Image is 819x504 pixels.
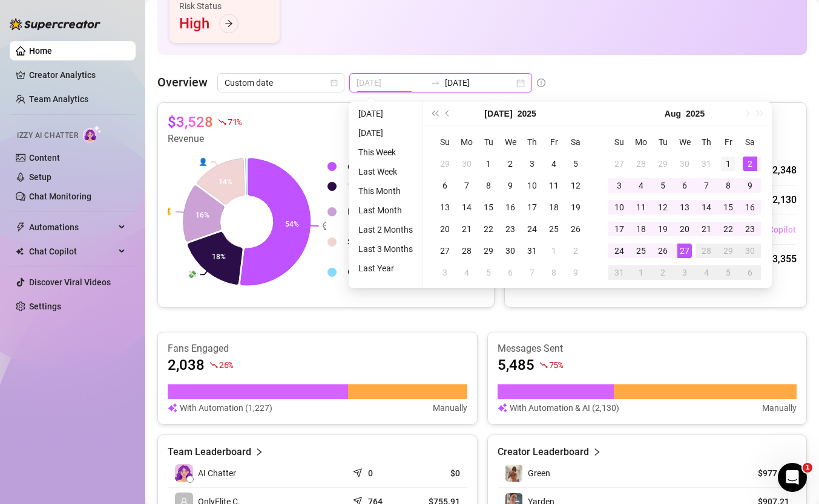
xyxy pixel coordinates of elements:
span: Automations [29,218,115,237]
div: 4 [459,265,474,280]
li: Last Month [354,203,418,218]
div: 2 [743,157,757,171]
td: 2025-07-29 [652,153,674,175]
td: 2025-08-27 [674,240,696,262]
td: 2025-07-13 [434,196,456,218]
div: 6 [503,265,518,280]
div: 12 [656,200,670,215]
div: 5 [568,157,583,171]
td: Other [343,257,413,286]
a: Setup [29,172,51,182]
article: Creator Leaderboard [498,445,589,459]
td: 2025-08-21 [696,218,717,240]
div: 6 [743,265,757,280]
td: 2025-07-22 [478,218,499,240]
div: 17 [612,222,627,236]
article: With Automation (1,227) [180,401,272,415]
th: Su [608,131,630,153]
td: 2025-08-26 [652,240,674,262]
td: 2025-07-01 [478,153,499,175]
td: 2025-07-10 [521,175,543,196]
div: 29 [721,244,735,258]
span: send [353,465,365,477]
span: swap-right [430,78,440,88]
td: 2025-08-22 [717,218,739,240]
div: 24 [612,244,627,258]
td: 2025-06-30 [456,153,478,175]
td: Tips [343,177,413,196]
td: 2025-08-07 [696,175,717,196]
td: 2025-08-09 [739,175,761,196]
article: 2,038 [168,355,205,375]
td: 2025-08-14 [696,196,717,218]
td: 2025-08-24 [608,240,630,262]
td: 2025-09-05 [717,262,739,283]
th: Fr [717,131,739,153]
div: 8 [547,265,561,280]
td: 2025-07-04 [543,153,565,175]
th: Sa [565,131,587,153]
td: 2025-07-24 [521,218,543,240]
a: Creator Analytics [29,65,126,85]
li: [DATE] [354,106,418,121]
td: 2025-08-07 [521,262,543,283]
span: Izzy AI Chatter [17,130,78,141]
td: 2025-07-27 [608,153,630,175]
td: 2025-08-19 [652,218,674,240]
div: 18 [634,222,648,236]
td: 2025-06-29 [434,153,456,175]
td: 2025-08-31 [608,262,630,283]
td: 2025-07-05 [565,153,587,175]
button: Choose a year [686,102,705,126]
div: 22 [721,222,735,236]
div: 9 [503,178,518,193]
text: 💰 [163,207,172,216]
a: Settings [29,302,61,311]
th: Sa [739,131,761,153]
td: 2025-08-28 [696,240,717,262]
div: 8 [481,178,496,193]
td: 2025-07-26 [565,218,587,240]
div: 23 [503,222,518,236]
th: We [674,131,696,153]
div: 23 [743,222,757,236]
div: 26 [656,244,670,258]
span: arrow-right [225,19,233,28]
div: 4 [699,265,714,280]
img: AI Chatter [83,125,102,143]
div: 4 [634,178,648,193]
a: Home [29,46,52,56]
div: 16 [503,200,518,215]
div: 31 [699,157,714,171]
iframe: Intercom live chat [778,463,807,492]
div: 22 [481,222,496,236]
td: 2025-08-09 [565,262,587,283]
td: 2025-08-02 [565,240,587,262]
div: 11 [634,200,648,215]
button: Previous month (PageUp) [441,102,455,126]
td: 2025-08-05 [652,175,674,196]
td: 2025-07-03 [521,153,543,175]
td: 2025-07-23 [499,218,521,240]
article: Manually [433,401,467,415]
td: 2025-08-13 [674,196,696,218]
div: 24 [525,222,539,236]
div: 3 [677,265,692,280]
td: 2025-07-17 [521,196,543,218]
span: info-circle [537,79,545,87]
td: 2025-07-29 [478,240,499,262]
td: 2025-08-05 [478,262,499,283]
div: 21 [459,222,474,236]
div: 3 [612,178,627,193]
td: Mass Messages [343,197,413,226]
span: fall [209,361,218,369]
td: 2025-07-11 [543,175,565,196]
td: 2025-08-20 [674,218,696,240]
span: AI Chatter [198,467,236,480]
td: 2025-09-04 [696,262,717,283]
div: 17 [525,200,539,215]
td: 2025-07-08 [478,175,499,196]
td: 2025-08-02 [739,153,761,175]
div: 21 [699,222,714,236]
span: 71 % [228,116,242,128]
